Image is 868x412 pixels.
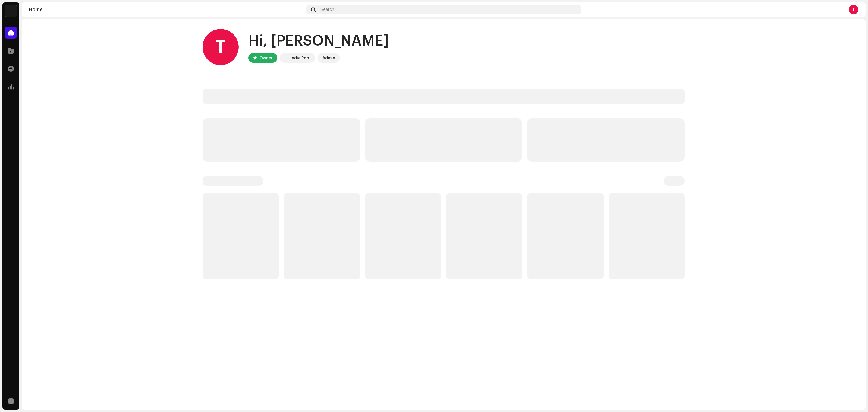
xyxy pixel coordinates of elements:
[291,54,310,62] div: Indie Pool
[248,31,389,51] div: Hi, [PERSON_NAME]
[849,5,858,14] div: T
[259,54,272,62] div: Owner
[29,7,304,12] div: Home
[320,7,334,12] span: Search
[5,5,17,17] img: 190830b2-3b53-4b0d-992c-d3620458de1d
[322,54,335,62] div: Admin
[281,54,288,62] img: 190830b2-3b53-4b0d-992c-d3620458de1d
[203,29,239,65] div: T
